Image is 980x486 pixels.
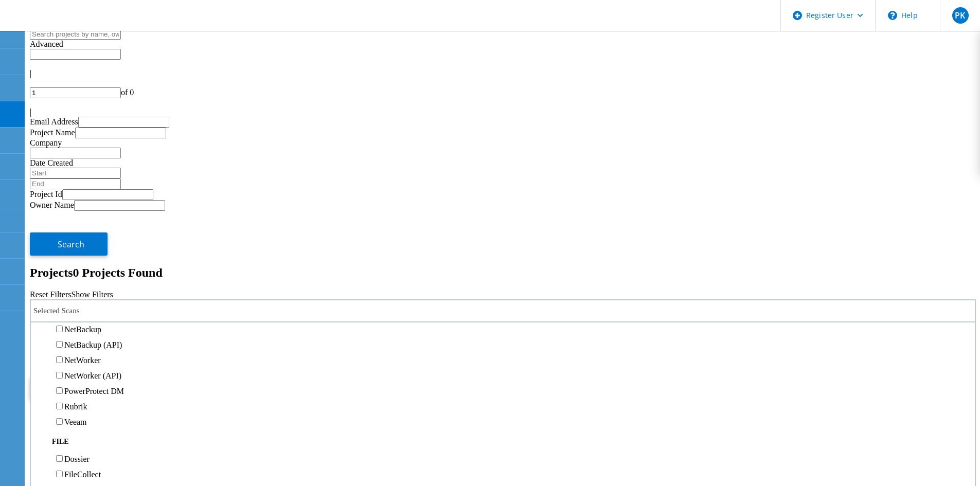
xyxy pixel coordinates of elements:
[71,290,113,299] a: Show Filters
[10,20,121,29] a: Live Optics Dashboard
[30,128,75,137] label: Project Name
[58,239,84,250] span: Search
[64,356,101,365] label: NetWorker
[30,190,62,199] label: Project Id
[30,29,121,40] input: Search projects by name, owner, ID, company, etc
[30,290,71,299] a: Reset Filters
[64,470,101,479] label: FileCollect
[30,117,78,126] label: Email Address
[64,325,101,334] label: NetBackup
[64,371,121,380] label: NetWorker (API)
[64,455,90,463] label: Dossier
[121,88,134,97] span: of 0
[30,158,73,167] label: Date Created
[30,69,976,78] div: |
[30,201,74,209] label: Owner Name
[30,138,62,147] label: Company
[30,168,121,178] input: Start
[888,11,897,20] svg: \n
[64,340,122,349] label: NetBackup (API)
[30,299,976,322] div: Selected Scans
[64,402,87,411] label: Rubrik
[30,266,73,279] b: Projects
[30,40,63,48] span: Advanced
[955,11,965,20] span: PK
[64,387,124,395] label: PowerProtect DM
[30,107,976,117] div: |
[36,437,970,447] div: File
[64,418,87,426] label: Veeam
[30,232,108,256] button: Search
[73,266,163,279] span: 0 Projects Found
[30,178,121,189] input: End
